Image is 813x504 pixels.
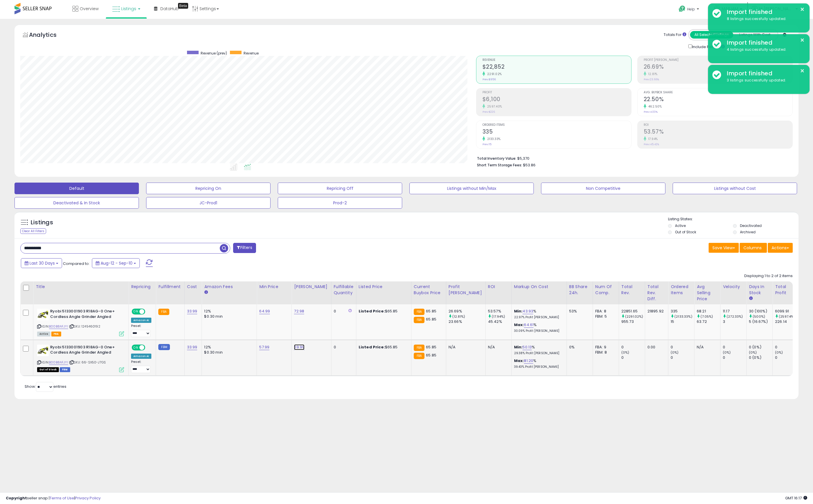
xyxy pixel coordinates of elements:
[69,324,100,329] span: | SKU: 1245460192
[482,110,495,114] small: Prev: $226
[671,345,694,350] div: 0
[524,322,533,328] a: 64.61
[259,308,270,314] a: 64.99
[426,316,436,322] span: 65.85
[514,284,564,290] div: Markup on Cost
[334,309,352,314] div: 0
[740,230,756,234] label: Archived
[294,284,329,290] div: [PERSON_NAME]
[278,183,402,194] button: Repricing Off
[723,47,805,52] div: 4 listings successfully updated.
[204,314,252,319] div: $0.30 min
[482,143,491,146] small: Prev: 15
[723,309,746,314] div: 11.17
[749,309,772,314] div: 30 (100%)
[678,5,686,12] i: Get Help
[36,284,126,290] div: Title
[723,284,744,290] div: Velocity
[131,360,151,373] div: Preset:
[485,137,501,141] small: 2133.33%
[671,350,679,355] small: (0%)
[621,319,645,324] div: 955.73
[697,319,720,324] div: 63.72
[675,230,696,234] label: Out of Stock
[644,59,792,62] span: Profit [PERSON_NAME]
[414,353,424,359] small: FBA
[259,344,269,350] a: 57.99
[334,345,352,350] div: 0
[482,123,631,127] span: Ordered Items
[644,63,792,71] h2: 26.69%
[146,183,271,194] button: Repricing On
[675,223,686,228] label: Active
[132,345,139,350] span: ON
[514,322,524,327] b: Max:
[514,315,562,319] p: 22.97% Profit [PERSON_NAME]
[595,345,614,350] div: FBA: 9
[69,360,106,365] span: | SKU: 66-SX50-J7GS
[14,183,139,194] button: Default
[768,243,793,253] button: Actions
[749,345,772,350] div: 0 (0%)
[775,319,799,324] div: 226.14
[514,351,562,355] p: 29.38% Profit [PERSON_NAME]
[294,308,304,314] a: 72.98
[723,16,805,22] div: 8 listings successfully updated.
[50,309,121,321] b: Ryobi 5133001903 R18AG-0 One+ Cordless Angle Grinder Angled
[60,367,70,372] span: FBM
[488,319,511,324] div: 45.42%
[204,290,208,295] small: Amazon Fees.
[723,319,746,324] div: 3
[131,354,151,359] div: Amazon AI
[621,309,645,314] div: 22851.65
[723,355,746,360] div: 0
[259,284,289,290] div: Min Price
[359,284,409,290] div: Listed Price
[514,308,523,314] b: Min:
[146,197,271,209] button: JC-Prod1
[687,7,695,12] span: Help
[646,137,658,141] small: 17.94%
[674,314,692,319] small: (2133.33%)
[668,216,799,222] p: Listing States:
[426,308,436,314] span: 65.85
[359,345,407,350] div: $65.85
[644,110,658,114] small: Prev: 4.00%
[488,345,507,350] div: N/A
[644,91,792,94] span: Avg. Buybox Share
[449,319,485,324] div: 23.66%
[749,284,770,296] div: Days In Stock
[132,309,139,314] span: ON
[31,219,53,227] h5: Listings
[477,154,789,161] li: $5,370
[514,358,524,363] b: Max:
[50,345,121,357] b: Ryobi 5133001903 R18AG-0 One+ Cordless Angle Grinder Angled
[684,43,732,50] div: Include Returns
[334,284,354,296] div: Fulfillable Quantity
[20,228,46,234] div: Clear All Filters
[482,91,631,94] span: Profit
[744,273,793,279] div: Displaying 1 to 2 of 2 items
[740,223,762,228] label: Deactivated
[779,314,795,319] small: (2597.4%)
[482,59,631,62] span: Revenue
[522,344,532,350] a: 50.13
[671,319,694,324] div: 15
[749,350,757,355] small: (0%)
[414,309,424,315] small: FBA
[204,284,254,290] div: Amazon Fees
[485,72,502,76] small: 2291.02%
[697,309,720,314] div: 68.21
[482,78,496,81] small: Prev: $956
[294,344,304,350] a: 69.99
[187,344,197,350] a: 33.99
[160,6,179,12] span: DataHub
[671,284,692,296] div: Ordered Items
[37,309,124,336] div: ASIN:
[514,365,562,369] p: 39.43% Profit [PERSON_NAME]
[131,318,151,323] div: Amazon AI
[51,332,61,336] span: FBA
[800,6,805,13] button: ×
[25,384,66,389] span: Show: entries
[644,128,792,136] h2: 53.57%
